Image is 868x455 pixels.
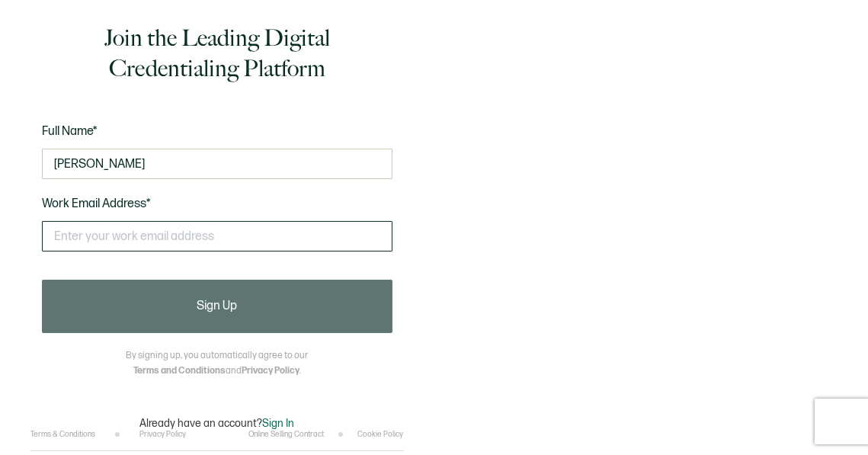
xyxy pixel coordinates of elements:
[197,300,237,312] span: Sign Up
[616,284,868,455] iframe: Chat Widget
[42,280,392,333] button: Sign Up
[30,430,95,439] a: Terms & Conditions
[242,365,299,376] a: Privacy Policy
[126,348,308,379] p: By signing up, you automatically agree to our and .
[248,430,324,439] a: Online Selling Contract
[139,417,294,430] p: Already have an account?
[262,417,294,430] span: Sign In
[42,197,151,211] span: Work Email Address*
[42,149,392,179] input: Jane Doe
[42,221,392,252] input: Enter your work email address
[133,365,226,376] a: Terms and Conditions
[139,430,186,439] a: Privacy Policy
[42,124,98,139] span: Full Name*
[42,23,392,84] h1: Join the Leading Digital Credentialing Platform
[358,430,404,439] a: Cookie Policy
